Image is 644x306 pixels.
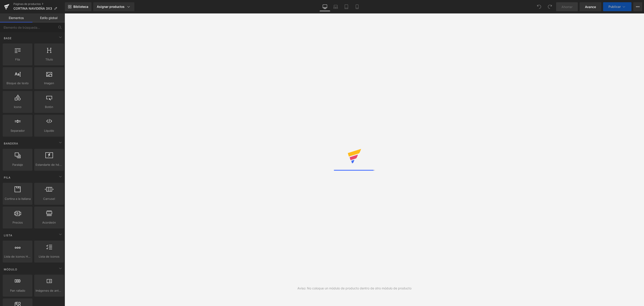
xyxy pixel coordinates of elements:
[12,163,23,166] font: Paralaje
[15,58,20,61] font: Fila
[13,221,23,224] font: Precios
[561,5,572,9] font: Ahorrar
[603,2,631,11] button: Publicar
[608,5,621,9] font: Publicar
[330,2,341,11] a: Computadora portátil
[4,176,11,179] font: Pila
[43,197,55,200] font: Carrusel
[39,255,59,258] font: Lista de iconos
[13,2,65,6] a: Páginas de productos
[320,2,330,11] a: De oficina
[14,105,21,109] font: Icono
[13,2,41,6] font: Páginas de productos
[44,129,54,132] font: Líquido
[580,2,601,11] a: Avance
[13,6,52,10] font: CORTINA NAVIDEÑA 3X3
[4,255,31,258] font: Lista de iconos Hoz
[341,2,352,11] a: Tableta
[535,2,544,11] button: Deshacer
[4,234,12,237] font: Lista
[97,5,125,9] font: Asignar productos
[633,2,642,11] button: Más
[545,2,554,11] button: Rehacer
[4,268,17,271] font: Módulo
[42,221,56,224] font: Acordeón
[6,81,29,85] font: Bloque de texto
[36,163,64,166] font: Estandarte de héroe
[4,142,18,145] font: Bandera
[10,289,25,292] font: Pan rallado
[4,37,12,40] font: Base
[352,2,362,11] a: Móvil
[5,197,31,200] font: Cortina a la italiana
[73,5,88,9] font: Biblioteca
[9,16,24,20] font: Elementos
[45,58,53,61] font: Título
[297,286,411,290] font: Aviso: No coloque un módulo de producto dentro de otro módulo de producto
[585,5,596,9] font: Avance
[44,81,54,85] font: Imagen
[65,2,91,11] a: Nueva Biblioteca
[45,105,53,109] font: Botón
[40,16,57,20] font: Estilo global
[11,129,25,132] font: Separador
[36,289,77,292] font: Imágenes de antes y después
